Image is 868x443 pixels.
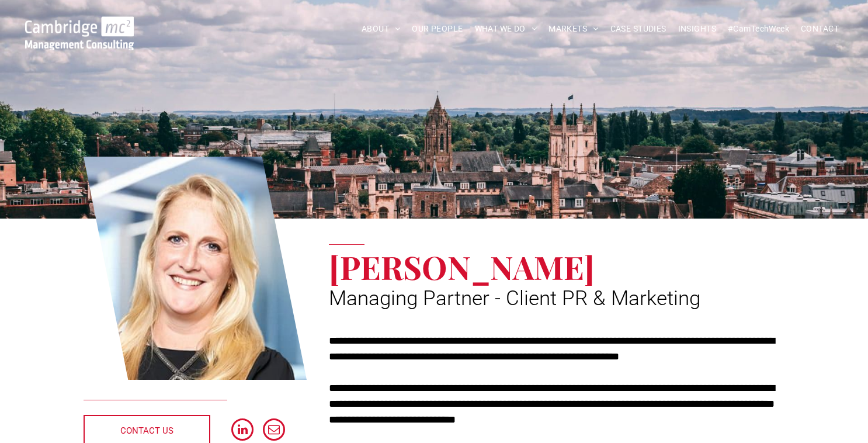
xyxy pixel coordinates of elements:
[672,20,722,38] a: INSIGHTS
[469,20,543,38] a: WHAT WE DO
[356,20,407,38] a: ABOUT
[543,20,604,38] a: MARKETS
[329,286,700,310] span: Managing Partner - Client PR & Marketing
[605,20,672,38] a: CASE STUDIES
[25,18,134,30] a: Your Business Transformed | Cambridge Management Consulting
[25,16,134,50] img: Cambridge MC Logo
[329,245,595,288] span: [PERSON_NAME]
[795,20,845,38] a: CONTACT
[722,20,795,38] a: #CamTechWeek
[406,20,468,38] a: OUR PEOPLE
[84,155,307,382] a: Faye Holland | Managing Partner - Client PR & Marketing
